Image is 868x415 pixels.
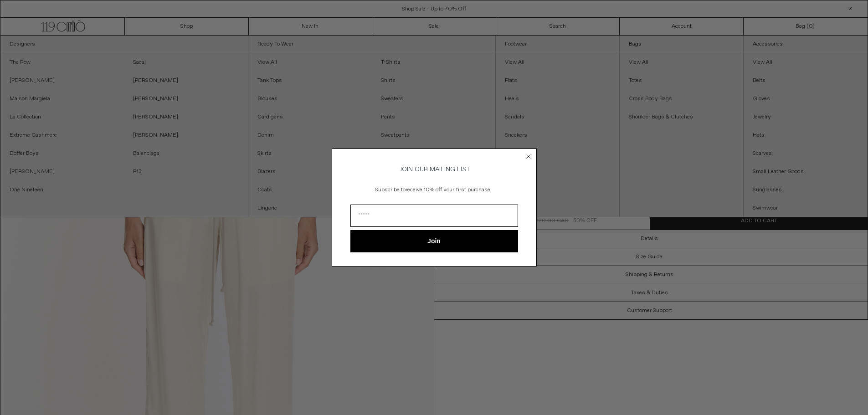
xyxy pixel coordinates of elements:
span: JOIN OUR MAILING LIST [398,165,470,174]
input: Email [350,205,518,227]
button: Close dialog [524,152,533,161]
button: Join [350,230,518,252]
span: receive 10% off your first purchase [406,186,490,194]
span: Subscribe to [375,186,406,194]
